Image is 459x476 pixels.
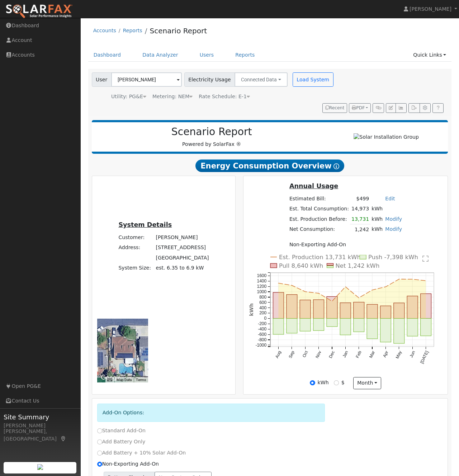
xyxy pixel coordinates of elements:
[352,105,365,110] span: PDF
[291,284,293,286] circle: onclick=""
[318,292,320,294] circle: onclick=""
[385,196,395,201] a: Edit
[118,221,172,228] u: System Details
[373,103,384,113] button: Generate Report Link
[4,428,77,443] div: [PERSON_NAME], [GEOGRAPHIC_DATA]
[370,204,403,214] td: kWh
[5,4,73,19] img: SolarFax
[150,27,207,35] a: Scenario Report
[327,296,337,318] rect: onclick=""
[422,255,429,262] text: 
[385,286,387,287] circle: onclick=""
[4,412,77,422] span: Site Summary
[385,226,402,232] a: Modify
[355,350,363,359] text: Feb
[421,318,431,336] rect: onclick=""
[97,462,102,467] input: Non-Exporting Add-On
[259,310,266,315] text: 200
[432,103,444,113] a: Help Link
[372,289,373,291] circle: onclick=""
[293,72,333,87] button: Load System
[322,103,347,113] button: Recent
[257,289,266,294] text: 1000
[273,292,284,319] rect: onclick=""
[335,262,379,269] text: Net 1,242 kWh
[117,263,155,273] td: System Size:
[156,265,204,271] span: est. 6.35 to 6.9 kW
[97,439,102,444] input: Add Battery Only
[99,373,123,382] a: Open this area in Google Maps (opens a new window)
[333,163,339,169] i: Show Help
[97,449,186,457] label: Add Battery + 10% Solar Add-On
[279,262,323,269] text: Pull 8,640 kWh
[117,243,155,253] td: Address:
[155,253,210,263] td: [GEOGRAPHIC_DATA]
[194,48,219,62] a: Users
[370,214,384,224] td: kWh
[395,350,403,359] text: May
[249,303,254,316] text: kWh
[258,327,266,332] text: -400
[152,93,193,100] div: Metering: NEM
[258,337,266,342] text: -800
[367,318,378,339] rect: onclick=""
[279,254,361,261] text: Est. Production 13,731 kWh
[407,296,418,319] rect: onclick=""
[97,460,159,468] label: Non-Exporting Add-On
[97,428,102,433] input: Standard Add-On
[407,318,418,336] rect: onclick=""
[259,294,266,299] text: 800
[97,438,146,446] label: Add Battery Only
[99,126,324,138] h2: Scenario Report
[314,350,322,359] text: Nov
[421,294,431,318] rect: onclick=""
[97,427,146,434] label: Standard Add-On
[425,280,427,281] circle: onclick=""
[258,321,266,326] text: -200
[300,318,311,331] rect: onclick=""
[288,224,350,235] td: Net Consumption:
[318,379,329,386] label: kWh
[288,350,295,359] text: Sep
[230,48,260,62] a: Reports
[289,182,338,190] u: Annual Usage
[60,436,67,442] a: Map
[257,284,266,289] text: 1200
[353,377,382,389] button: month
[93,28,116,33] a: Accounts
[97,451,102,456] input: Add Battery + 10% Solar Add-On
[199,94,250,99] span: Alias: H2ETOUBN
[354,302,364,319] rect: onclick=""
[88,48,127,62] a: Dashboard
[350,204,370,214] td: 14,973
[257,279,266,284] text: 1400
[137,48,184,62] a: Data Analyzer
[301,350,309,358] text: Oct
[327,318,337,327] rect: onclick=""
[368,350,376,359] text: Mar
[278,282,279,284] circle: onclick=""
[264,316,266,321] text: 0
[358,297,360,299] circle: onclick=""
[340,303,351,318] rect: onclick=""
[123,28,142,33] a: Reports
[396,103,407,113] button: Multi-Series Graph
[99,373,123,382] img: Google
[409,350,416,358] text: Jun
[350,214,370,224] td: 13,731
[368,254,418,261] text: Push -7,398 kWh
[257,273,266,278] text: 1600
[420,103,431,113] button: Settings
[340,318,351,335] rect: onclick=""
[155,233,210,243] td: [PERSON_NAME]
[385,216,402,222] a: Modify
[111,72,182,87] input: Select a User
[410,6,451,12] span: [PERSON_NAME]
[111,93,146,100] div: Utility: PG&E
[313,318,324,330] rect: onclick=""
[288,194,350,204] td: Estimated Bill:
[97,404,325,422] div: Add-On Options:
[259,305,266,310] text: 400
[4,422,77,429] div: [PERSON_NAME]
[259,300,266,305] text: 600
